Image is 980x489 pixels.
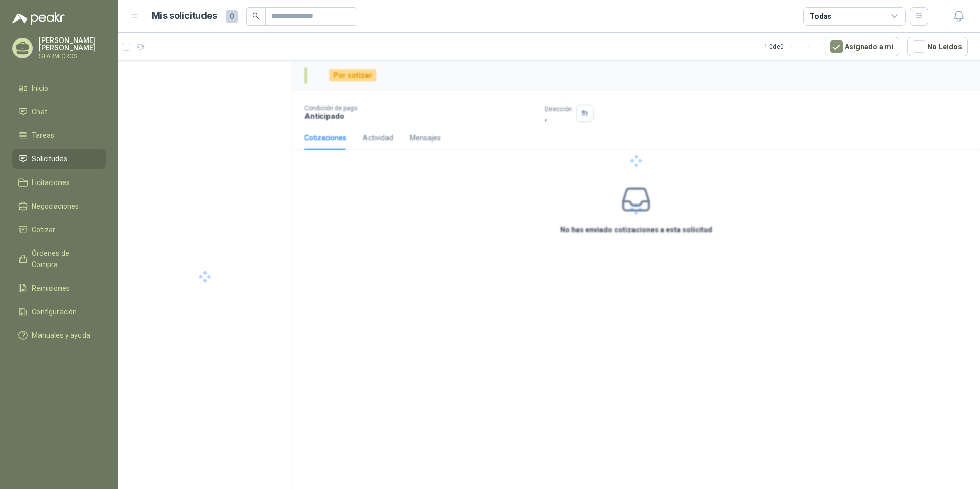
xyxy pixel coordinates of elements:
[32,306,77,317] span: Configuración
[12,78,106,98] a: Inicio
[12,196,106,216] a: Negociaciones
[12,173,106,192] a: Licitaciones
[12,243,106,274] a: Órdenes de Compra
[39,37,106,51] p: [PERSON_NAME] [PERSON_NAME]
[32,224,55,235] span: Cotizar
[32,177,70,188] span: Licitaciones
[39,53,106,59] p: STARMICROS
[810,11,831,22] div: Todas
[252,12,259,19] span: search
[12,325,106,345] a: Manuales y ayuda
[12,149,106,169] a: Solicitudes
[32,282,70,294] span: Remisiones
[32,200,79,212] span: Negociaciones
[32,330,90,341] span: Manuales y ayuda
[32,130,54,141] span: Tareas
[825,37,899,56] button: Asignado a mi
[12,12,65,25] img: Logo peakr
[32,83,48,94] span: Inicio
[12,302,106,321] a: Configuración
[12,220,106,239] a: Cotizar
[12,102,106,121] a: Chat
[12,278,106,298] a: Remisiones
[764,38,816,55] div: 1 - 0 de 0
[32,153,67,165] span: Solicitudes
[32,248,96,270] span: Órdenes de Compra
[152,9,217,24] h1: Mis solicitudes
[12,126,106,145] a: Tareas
[226,10,238,23] span: 0
[32,106,47,117] span: Chat
[907,37,968,56] button: No Leídos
